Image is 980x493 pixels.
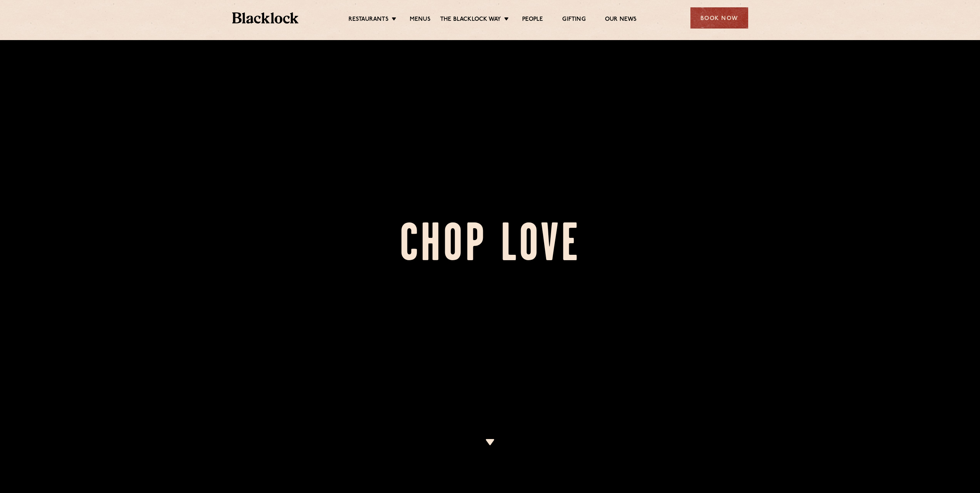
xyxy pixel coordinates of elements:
a: Gifting [562,16,585,24]
img: BL_Textured_Logo-footer-cropped.svg [232,12,299,24]
a: Our News [605,16,637,24]
div: Book Now [690,7,748,29]
a: Restaurants [348,16,389,24]
a: People [522,16,543,24]
a: Menus [410,16,431,24]
img: icon-dropdown-cream.svg [485,439,495,445]
a: The Blacklock Way [440,16,501,24]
